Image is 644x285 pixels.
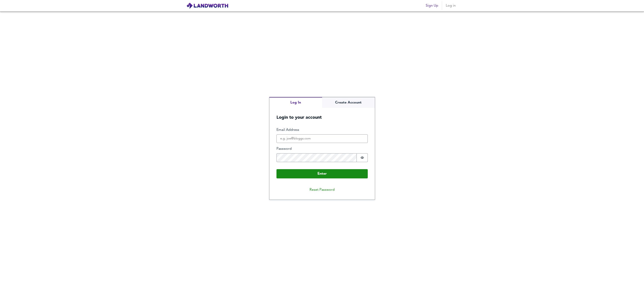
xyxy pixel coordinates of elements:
label: Email Address [276,128,368,133]
button: Create Account [322,97,375,108]
h5: Login to your account [269,108,375,120]
button: Sign Up [424,1,440,10]
input: e.g. joe@bloggs.com [276,134,368,143]
button: Reset Password [306,185,338,194]
button: Log In [269,97,322,108]
button: Enter [276,169,368,178]
span: Sign Up [426,3,438,9]
img: logo [186,2,228,9]
label: Password [276,146,368,152]
span: Log in [446,3,456,9]
button: Show password [357,153,368,162]
button: Log in [444,1,458,10]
